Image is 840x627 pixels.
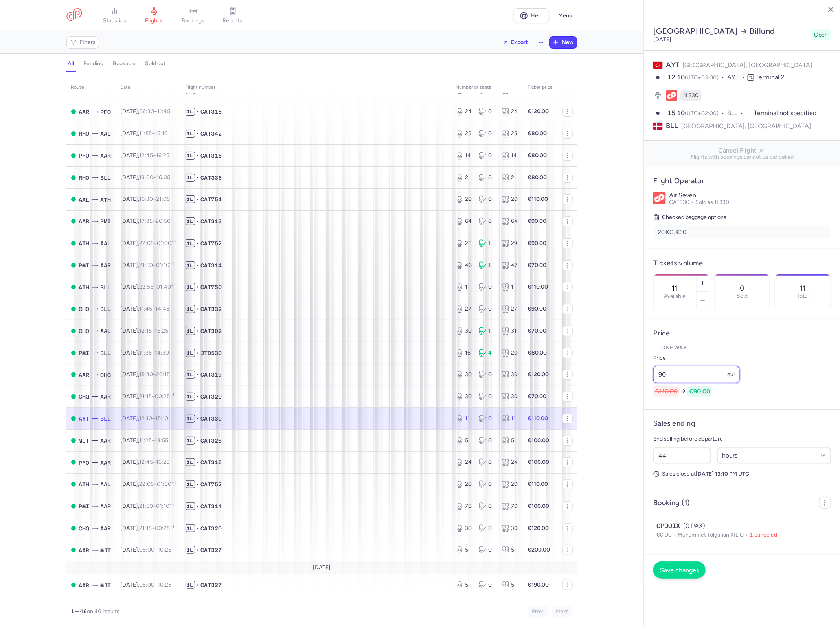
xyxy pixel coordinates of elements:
time: 15:25 [155,327,169,334]
div: 0 [479,108,495,116]
time: 13:55 [155,437,169,444]
span: AAL [101,239,111,248]
time: 06:30 [140,108,154,115]
span: €0.00 [656,531,678,538]
span: CAT330 [201,415,222,423]
div: 0 [479,195,495,203]
span: 1L [186,152,195,160]
strong: €90.00 [528,240,547,246]
time: 21:05 [156,196,170,202]
span: – [140,393,175,400]
sup: +1 [171,283,176,288]
div: 30 [456,393,472,401]
span: CAT750 [201,283,222,291]
label: Price [653,353,740,363]
time: 11:35 [140,349,152,356]
time: 13:00 [140,174,154,181]
img: Air Seven logo [653,192,666,204]
span: [DATE], [121,130,168,137]
strong: €90.00 [528,218,547,224]
span: • [197,415,199,423]
div: 64 [502,217,518,225]
time: 12:15 [140,327,152,334]
span: [DATE], [121,371,170,378]
div: 1 [502,283,518,291]
span: AAR [79,217,90,226]
span: [DATE], [121,327,169,334]
span: BLL [101,349,111,357]
span: Cancel Flight [650,147,834,154]
span: AAR [79,371,90,379]
time: 17:35 [140,218,153,224]
span: 1L [186,174,195,182]
span: AAR [79,108,90,116]
span: €90.00 [687,386,712,397]
span: BLL [101,283,111,292]
span: 1L [186,108,195,116]
span: CAT316 [201,152,222,160]
th: date [116,82,181,94]
span: – [140,174,171,181]
time: 22:55 [140,283,154,290]
span: [DATE], [121,415,169,422]
time: 16:05 [157,174,171,181]
h4: bookable [113,60,136,67]
span: AYT [727,73,748,82]
a: statistics [95,7,134,24]
span: CAT751 [201,195,222,203]
span: • [197,305,199,313]
strong: €80.00 [528,152,547,159]
div: 5 [456,437,472,445]
div: 28 [456,239,472,247]
time: 15:10 [155,130,168,137]
span: ATH [79,239,90,248]
span: [DATE], [121,349,169,356]
span: • [197,195,199,203]
span: [DATE], [121,437,169,444]
strong: €70.00 [528,393,547,400]
span: – [140,327,169,334]
time: 01:00 [157,240,176,246]
th: number of seats [451,82,523,94]
div: 0 [479,174,495,182]
span: 1L [186,305,195,313]
span: • [197,349,199,357]
h4: sold out [145,60,166,67]
span: – [140,371,170,378]
span: RHO [79,129,90,138]
div: 2 [456,174,472,182]
div: 1 [479,261,495,269]
span: 1L [186,393,195,401]
span: €110.00 [653,386,679,397]
span: PMI [79,261,90,270]
time: 15:30 [140,371,153,378]
span: 1L [186,195,195,203]
span: [DATE], [121,218,171,224]
th: Flight number [181,82,451,94]
span: Muhammet Tolgahan KILIC [678,531,750,538]
span: • [197,437,199,445]
strong: €90.00 [528,305,547,312]
span: [DATE], [121,108,171,115]
span: CAT330 [669,199,695,206]
div: 24 [502,458,518,466]
strong: €120.00 [528,371,549,378]
div: 14 [456,152,472,160]
div: 11 [502,415,518,423]
sup: +1 [172,239,176,244]
span: BLL [101,414,111,423]
h4: Flight Operator [653,177,831,186]
th: route [66,82,116,94]
time: [DATE] [653,36,671,43]
sup: +1 [170,392,175,397]
time: 14:45 [156,305,170,312]
button: Filters [67,37,99,48]
h4: Price [653,329,831,338]
input: ## [653,447,711,464]
span: [GEOGRAPHIC_DATA], [GEOGRAPHIC_DATA] [682,61,812,69]
strong: €80.00 [528,130,547,137]
span: RHO [79,173,90,182]
span: [DATE], [121,196,170,202]
h2: [GEOGRAPHIC_DATA] Billund [653,26,808,36]
time: 11:45 [158,108,171,115]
